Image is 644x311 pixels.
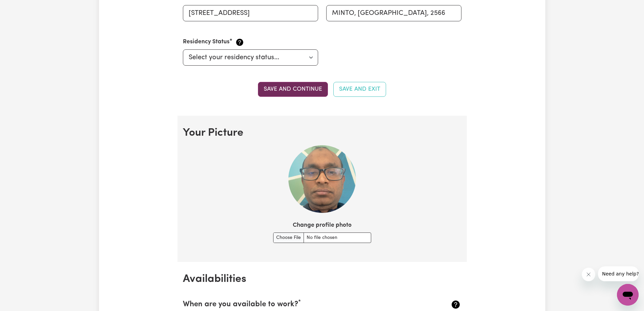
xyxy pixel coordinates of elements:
label: Residency Status [183,38,230,46]
iframe: Button to launch messaging window [617,284,639,306]
span: Need any help? [4,5,41,10]
button: Save and Exit [333,82,386,97]
input: e.g. North Bondi, New South Wales [326,5,461,21]
img: Your current profile image [288,145,356,213]
label: Change profile photo [293,221,352,230]
iframe: Message from company [598,266,639,281]
button: Save and continue [258,82,328,97]
h2: Availabilities [183,273,461,286]
h2: Your Picture [183,127,461,139]
h2: When are you available to work? [183,300,415,309]
iframe: Close message [582,268,595,281]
